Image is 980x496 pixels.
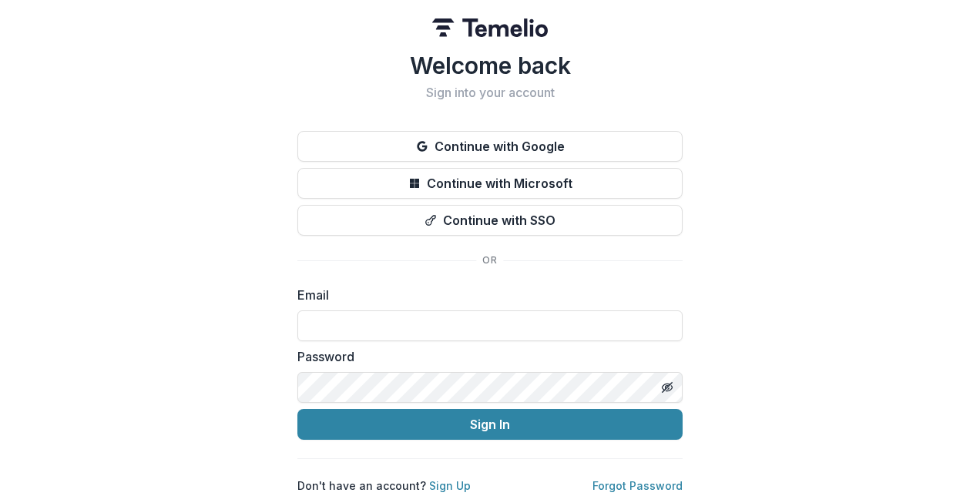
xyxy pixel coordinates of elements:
h2: Sign into your account [297,85,683,100]
img: Temelio [432,18,548,37]
label: Password [297,347,673,366]
a: Forgot Password [592,479,683,492]
label: Email [297,286,673,304]
button: Sign In [297,409,683,440]
p: Don't have an account? [297,478,471,494]
a: Sign Up [429,479,471,492]
button: Toggle password visibility [655,375,680,400]
button: Continue with Microsoft [297,168,683,199]
h1: Welcome back [297,52,683,79]
button: Continue with Google [297,131,683,162]
button: Continue with SSO [297,205,683,236]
